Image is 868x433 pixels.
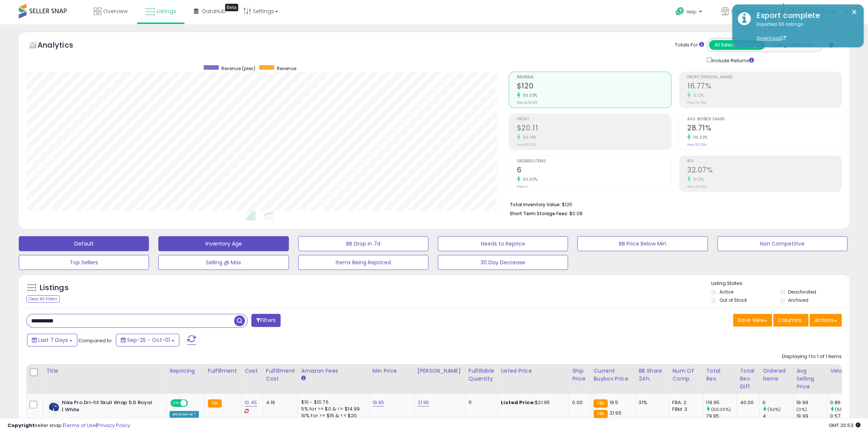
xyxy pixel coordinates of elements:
button: Items Being Repriced [298,255,428,270]
h2: 32.07% [687,166,841,176]
span: Sep-25 - Oct-01 [127,336,170,344]
h5: Analytics [38,40,88,52]
button: Sep-25 - Oct-01 [116,334,179,346]
b: Total Inventory Value: [510,201,561,208]
div: Total Rev. [706,367,733,383]
span: OFF [187,400,199,406]
small: (50.88%) [835,406,854,412]
h2: 28.71% [687,124,841,134]
div: Export complete [751,10,858,21]
small: 0.12% [691,93,704,98]
p: Listing States: [711,280,849,287]
div: 19.99 [796,413,827,420]
small: Amazon Fees. [301,375,306,382]
div: 0.86 [830,399,860,406]
small: Prev: 16.75% [687,100,706,105]
b: Listed Price: [501,399,535,406]
a: Help [670,1,709,24]
div: Fulfillment Cost [266,367,295,383]
h5: Listings [40,283,69,293]
div: seller snap | | [8,422,130,429]
div: 119.95 [706,399,736,406]
b: Short Term Storage Fees: [510,210,568,217]
span: Avg. Buybox Share [687,117,841,121]
span: DataHub [202,7,226,15]
div: $10 - $10.76 [301,399,363,406]
span: Overview [103,7,128,15]
span: Revenue [277,65,296,72]
button: 30 Day Decrease [438,255,568,270]
a: Download [757,35,786,41]
span: Revenue [517,75,671,79]
small: 116.03% [691,135,708,140]
span: ROI [687,159,841,163]
a: 19.95 [372,399,384,406]
span: 19.5 [610,399,619,406]
div: Exported 55 listings. [751,21,858,42]
div: 40.00 [740,399,754,406]
small: (50%) [767,406,781,412]
div: Tooltip anchor [225,4,238,11]
span: Help [686,9,697,15]
div: 0.00 [572,399,584,406]
div: FBA: 2 [672,399,697,406]
h2: 6 [517,166,671,176]
div: 19.99 [796,399,827,406]
button: Default [19,236,149,251]
button: Last 7 Days [27,334,77,346]
span: Listings [157,7,176,15]
small: 50.19% [520,135,536,140]
a: 21.95 [417,399,429,406]
div: 79.95 [706,413,736,420]
span: ON [171,400,180,406]
div: Fulfillment [208,367,238,375]
div: Avg Selling Price [796,367,824,391]
div: Velocity [830,367,857,375]
small: 0.12% [691,177,704,182]
button: × [851,7,857,17]
b: Nike Pro Dri-fit Skull Wrap 5.0 Royal | White [62,399,153,415]
div: 5% for >= $0 & <= $14.99 [301,406,363,412]
small: Prev: 4 [517,184,527,189]
div: 31% [638,399,663,406]
div: Amazon Fees [301,367,366,375]
span: Compared to: [78,337,113,344]
div: FBM: 3 [672,406,697,413]
img: 31fY+o2bFML._SL40_.jpg [48,399,60,414]
div: Num of Comp. [672,367,700,383]
h2: $120 [517,82,671,92]
div: [PERSON_NAME] [417,367,462,375]
button: Inventory Age [158,236,288,251]
strong: Copyright [8,422,35,429]
small: FBA [593,399,607,408]
div: 11 [469,399,492,406]
div: Amazon AI * [170,411,199,418]
span: $0.08 [569,210,583,217]
span: Last 7 Days [38,336,68,344]
span: Ordered Items [517,159,671,163]
label: Deactivated [788,289,816,295]
div: 6 [763,399,793,406]
div: 4 [763,413,793,420]
li: $125 [510,199,836,208]
button: Save View [733,314,772,327]
span: Columns [778,316,802,324]
small: Prev: $13.39 [517,142,536,147]
a: Privacy Policy [97,422,130,429]
div: BB Share 24h. [638,367,666,383]
button: BB Drop in 7d [298,236,428,251]
div: Totals For [675,42,704,49]
label: Active [719,289,733,295]
h2: 16.77% [687,82,841,92]
button: Selling @ Max [158,255,288,270]
div: $21.95 [501,399,563,406]
small: (50.03%) [711,406,730,412]
a: Terms of Use [64,422,96,429]
h2: $20.11 [517,124,671,134]
small: Prev: 32.03% [687,184,707,189]
div: Fulfillable Quantity [469,367,494,383]
small: 50.03% [520,93,538,98]
a: 10.45 [245,399,257,406]
label: Out of Stock [719,297,747,303]
div: Current Buybox Price [593,367,632,383]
